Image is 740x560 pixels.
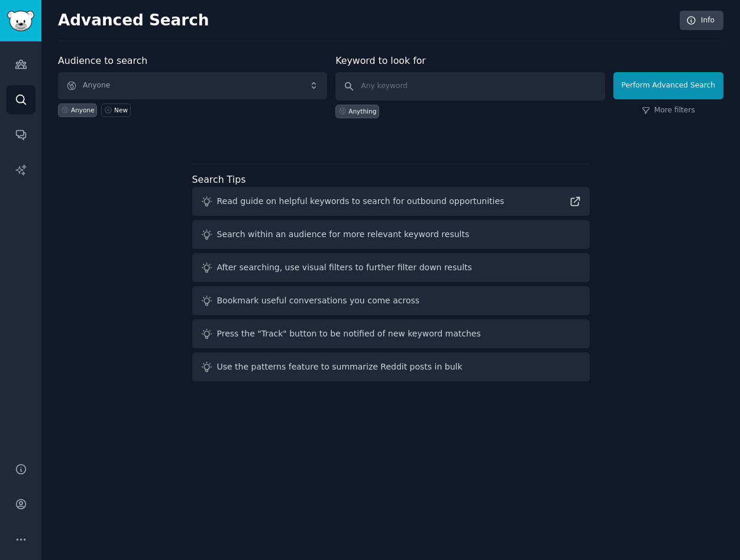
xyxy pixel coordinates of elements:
div: New [114,106,128,114]
div: Bookmark useful conversations you come across [217,294,420,307]
div: After searching, use visual filters to further filter down results [217,261,472,274]
h2: Advanced Search [58,11,673,30]
input: Any keyword [335,72,605,101]
a: Info [680,11,723,31]
label: Keyword to look for [335,55,426,66]
a: More filters [642,105,695,116]
button: Anyone [58,72,327,99]
label: Search Tips [192,174,246,185]
div: Read guide on helpful keywords to search for outbound opportunities [217,195,505,208]
div: Anyone [71,106,95,114]
label: Audience to search [58,55,147,66]
a: New [101,103,130,117]
img: GummySearch logo [7,11,34,31]
div: Anything [348,107,376,115]
div: Search within an audience for more relevant keyword results [217,228,470,241]
div: Use the patterns feature to summarize Reddit posts in bulk [217,361,463,373]
button: Perform Advanced Search [613,72,723,99]
div: Press the "Track" button to be notified of new keyword matches [217,328,481,340]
